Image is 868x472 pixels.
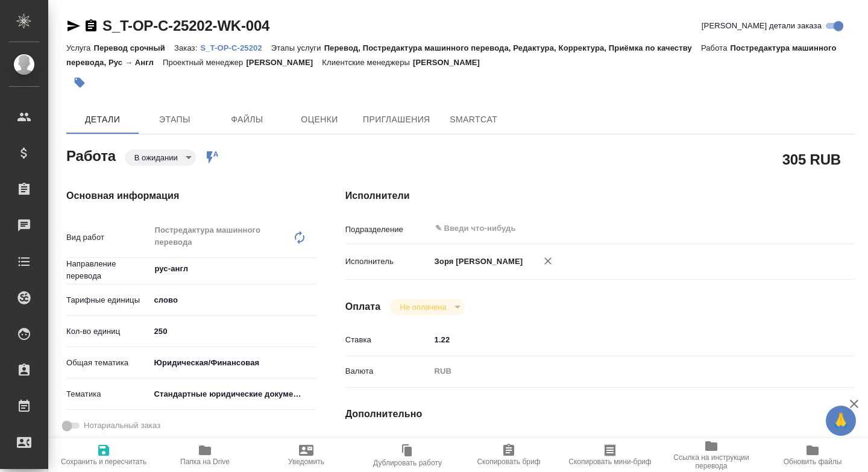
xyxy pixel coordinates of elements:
[390,299,464,315] div: В ожидании
[345,334,430,346] p: Ставка
[66,258,149,282] p: Направление перевода
[84,420,160,432] span: Нотариальный заказ
[180,458,230,466] span: Папка на Drive
[345,365,430,377] p: Валюта
[559,438,661,472] button: Скопировать мини-бриф
[445,112,503,127] span: SmartCat
[163,58,246,67] p: Проектный менеджер
[149,353,316,373] div: Юридическая/Финансовая
[66,144,116,166] h2: Работа
[200,43,271,52] p: S_T-OP-C-25202
[149,323,316,340] input: ✎ Введи что-нибудь
[535,248,561,274] button: Удалить исполнителя
[345,189,855,203] h4: Исполнители
[200,42,271,52] a: S_T-OP-C-25202
[458,438,559,472] button: Скопировать бриф
[668,453,755,470] span: Ссылка на инструкции перевода
[66,69,93,96] button: Добавить тэг
[146,112,204,127] span: Этапы
[702,20,822,32] span: [PERSON_NAME] детали заказа
[357,438,458,472] button: Дублировать работу
[477,458,540,466] span: Скопировать бриф
[310,268,312,270] button: Open
[256,438,357,472] button: Уведомить
[74,112,131,127] span: Детали
[66,388,149,400] p: Тематика
[784,458,842,466] span: Обновить файлы
[782,149,841,169] h2: 305 RUB
[434,221,769,236] input: ✎ Введи что-нибудь
[84,19,98,33] button: Скопировать ссылку
[322,58,413,67] p: Клиентские менеджеры
[831,408,851,433] span: 🙏
[363,112,430,127] span: Приглашения
[701,43,731,52] p: Работа
[66,357,149,369] p: Общая тематика
[430,331,813,348] input: ✎ Введи что-нибудь
[218,112,276,127] span: Файлы
[149,290,316,310] div: слово
[345,256,430,268] p: Исполнитель
[66,189,297,203] h4: Основная информация
[271,43,324,52] p: Этапы услуги
[149,384,316,404] div: Стандартные юридические документы, договоры, уставы
[430,437,813,455] input: Пустое поле
[291,112,348,127] span: Оценки
[66,294,149,306] p: Тарифные единицы
[246,58,322,67] p: [PERSON_NAME]
[154,438,256,472] button: Папка на Drive
[762,438,863,472] button: Обновить файлы
[174,43,200,52] p: Заказ:
[93,43,174,52] p: Перевод срочный
[373,459,442,467] span: Дублировать работу
[131,153,181,163] button: В ожидании
[66,326,149,338] p: Кол-во единиц
[324,43,701,52] p: Перевод, Постредактура машинного перевода, Редактура, Корректура, Приёмка по качеству
[345,300,381,314] h4: Оплата
[345,224,430,236] p: Подразделение
[345,407,855,421] h4: Дополнительно
[66,231,149,244] p: Вид работ
[288,458,324,466] span: Уведомить
[102,17,269,34] a: S_T-OP-C-25202-WK-004
[661,438,762,472] button: Ссылка на инструкции перевода
[66,19,81,33] button: Скопировать ссылку для ЯМессенджера
[430,361,813,382] div: RUB
[806,227,808,230] button: Open
[61,458,146,466] span: Сохранить и пересчитать
[396,302,450,312] button: Не оплачена
[826,406,856,436] button: 🙏
[430,256,523,268] p: Зоря [PERSON_NAME]
[66,43,93,52] p: Услуга
[413,58,489,67] p: [PERSON_NAME]
[125,149,196,166] div: В ожидании
[568,458,651,466] span: Скопировать мини-бриф
[53,438,154,472] button: Сохранить и пересчитать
